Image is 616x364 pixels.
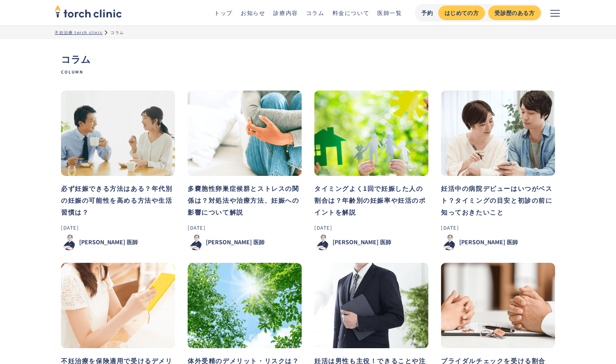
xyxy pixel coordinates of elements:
div: [DATE] [441,224,555,231]
div: [DATE] [61,224,175,231]
div: [DATE] [188,224,302,231]
a: 診療内容 [273,9,298,17]
div: 医師 [507,238,518,246]
a: 受診歴のある方 [488,6,541,20]
a: 妊活中の病院デビューはいつがベスト？タイミングの目安と初診の前に知っておきたいこと[DATE][PERSON_NAME]医師 [441,91,555,250]
div: 予約 [421,9,433,17]
div: [PERSON_NAME] [79,238,125,246]
h3: 必ず妊娠できる方法はある？年代別の妊娠の可能性を高める方法や生活習慣は？ [61,182,175,218]
h1: コラム [61,52,555,75]
h3: 多嚢胞性卵巣症候群とストレスの関係は？対処法や治療方法、妊娠への影響について解説 [188,182,302,218]
div: 医師 [380,238,391,246]
a: トップ [214,9,233,17]
a: 不妊治療 torch clinic [55,29,103,35]
a: 必ず妊娠できる方法はある？年代別の妊娠の可能性を高める方法や生活習慣は？[DATE][PERSON_NAME]医師 [61,91,175,250]
div: [PERSON_NAME] [459,238,505,246]
img: torch clinic [55,2,122,20]
div: コラム [110,29,124,35]
div: はじめての方 [445,9,479,17]
a: はじめての方 [438,6,485,20]
div: [PERSON_NAME] [333,238,378,246]
div: 医師 [253,238,264,246]
span: Column [61,69,555,75]
h3: 妊活中の病院デビューはいつがベスト？タイミングの目安と初診の前に知っておきたいこと [441,182,555,218]
div: [DATE] [314,224,428,231]
a: お知らせ [241,9,265,17]
a: 料金について [333,9,370,17]
a: 多嚢胞性卵巣症候群とストレスの関係は？対処法や治療方法、妊娠への影響について解説[DATE][PERSON_NAME]医師 [188,91,302,250]
a: home [55,6,122,20]
div: 受診歴のある方 [494,9,534,17]
div: 医師 [127,238,138,246]
a: コラム [306,9,325,17]
a: 医師一覧 [377,9,402,17]
div: [PERSON_NAME] [206,238,252,246]
h3: タイミングよく1回で妊娠した人の割合は？年齢別の妊娠率や妊活のポイントを解説 [314,182,428,218]
a: タイミングよく1回で妊娠した人の割合は？年齢別の妊娠率や妊活のポイントを解説[DATE][PERSON_NAME]医師 [314,91,428,250]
